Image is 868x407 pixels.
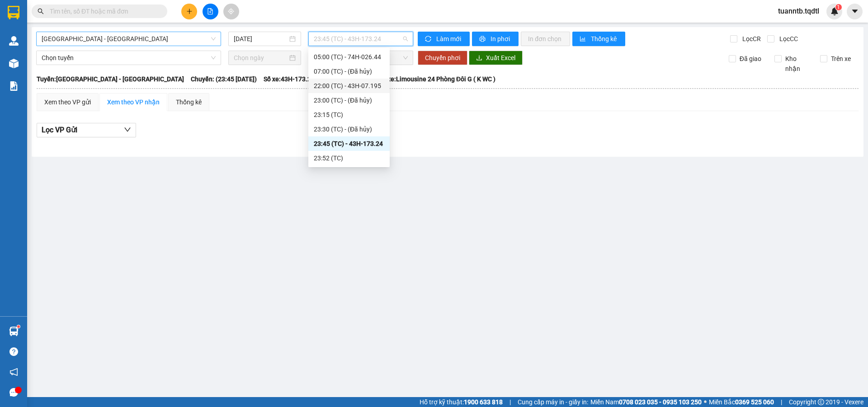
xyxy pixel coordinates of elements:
[191,74,257,84] span: Chuyến: (23:45 [DATE])
[176,97,202,107] div: Thống kê
[771,5,826,17] span: tuanntb.tqdtl
[373,74,495,84] span: Loại xe: Limousine 24 Phòng Đôi G ( K WC )
[314,52,384,62] div: 05:00 (TC) - 74H-026.44
[830,7,839,15] img: icon-new-feature
[37,75,184,83] b: Tuyến: [GEOGRAPHIC_DATA] - [GEOGRAPHIC_DATA]
[418,51,467,65] button: Chuyển phơi
[314,32,408,46] span: 23:45 (TC) - 43H-173.24
[827,54,854,64] span: Trên xe
[207,8,213,14] span: file-add
[425,36,433,43] span: sync
[9,327,19,336] img: warehouse-icon
[518,397,588,407] span: Cung cấp máy in - giấy in:
[17,325,20,328] sup: 1
[851,7,859,15] span: caret-down
[9,59,19,68] img: warehouse-icon
[38,8,44,14] span: search
[9,388,18,397] span: message
[314,66,384,76] div: 07:00 (TC) - (Đã hủy)
[472,32,519,46] button: printerIn phơi
[203,4,218,19] button: file-add
[186,8,193,14] span: plus
[9,347,18,356] span: question-circle
[818,399,824,405] span: copyright
[37,123,136,137] button: Lọc VP Gửi
[464,398,503,406] strong: 1900 633 818
[781,397,782,407] span: |
[8,6,19,19] img: logo-vxr
[9,368,18,376] span: notification
[234,34,288,44] input: 15/09/2025
[314,95,384,105] div: 23:00 (TC) - (Đã hủy)
[736,54,765,64] span: Đã giao
[521,32,570,46] button: In đơn chọn
[42,51,216,65] span: Chọn tuyến
[782,54,813,74] span: Kho nhận
[735,398,774,406] strong: 0369 525 060
[181,4,197,19] button: plus
[50,6,156,16] input: Tìm tên, số ĐT hoặc mã đơn
[314,124,384,134] div: 23:30 (TC) - (Đã hủy)
[704,400,707,404] span: ⚪️
[42,124,77,136] span: Lọc VP Gửi
[776,34,799,44] span: Lọc CC
[835,4,842,10] sup: 1
[590,397,702,407] span: Miền Nam
[314,110,384,120] div: 23:15 (TC)
[9,81,19,91] img: solution-icon
[418,32,470,46] button: syncLàm mới
[469,51,523,65] button: downloadXuất Excel
[314,81,384,91] div: 22:00 (TC) - 43H-07.195
[709,397,774,407] span: Miền Bắc
[580,36,587,43] span: bar-chart
[234,53,288,63] input: Chọn ngày
[264,74,315,84] span: Số xe: 43H-173.24
[739,34,762,44] span: Lọc CR
[479,36,487,43] span: printer
[314,139,384,149] div: 23:45 (TC) - 43H-173.24
[591,34,618,44] span: Thống kê
[491,34,511,44] span: In phơi
[436,34,462,44] span: Làm mới
[420,397,503,407] span: Hỗ trợ kỹ thuật:
[223,4,239,19] button: aim
[107,97,160,107] div: Xem theo VP nhận
[228,8,234,14] span: aim
[314,153,384,163] div: 23:52 (TC)
[9,36,19,46] img: warehouse-icon
[44,97,91,107] div: Xem theo VP gửi
[619,398,702,406] strong: 0708 023 035 - 0935 103 250
[509,397,511,407] span: |
[847,4,863,19] button: caret-down
[124,126,131,133] span: down
[572,32,625,46] button: bar-chartThống kê
[42,32,216,46] span: Sài Gòn - Đà Lạt
[837,4,840,10] span: 1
